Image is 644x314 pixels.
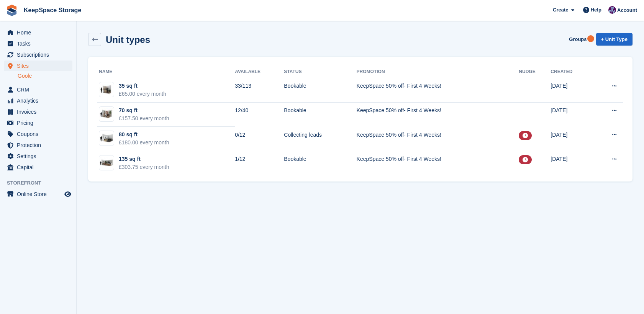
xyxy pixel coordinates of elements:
a: menu [4,95,72,106]
span: Help [591,6,601,14]
img: 64-sqft-unit.jpg [99,108,114,119]
td: 33/113 [235,78,284,103]
td: 0/12 [235,127,284,151]
a: menu [4,189,72,200]
td: KeepSpace 50% off- First 4 Weeks! [357,103,519,127]
span: Home [17,27,63,38]
img: 80-sqft-unit.jpg [99,133,114,144]
span: Sites [17,61,63,71]
td: Bookable [284,103,356,127]
span: Analytics [17,95,63,106]
a: menu [4,61,72,71]
a: + Unit Type [596,33,633,46]
h2: Unit types [106,34,150,45]
td: 12/40 [235,103,284,127]
a: menu [4,84,72,95]
span: Coupons [17,129,63,139]
td: Bookable [284,151,356,175]
td: 1/12 [235,151,284,175]
span: Protection [17,140,63,150]
th: Promotion [357,66,519,78]
td: KeepSpace 50% off- First 4 Weeks! [357,127,519,151]
a: Goole [18,72,72,80]
a: menu [4,162,72,173]
img: 32-sqft-unit.jpg [99,84,114,95]
a: menu [4,38,72,49]
div: £303.75 every month [119,163,169,171]
div: 35 sq ft [119,82,166,90]
a: menu [4,118,72,128]
a: menu [4,140,72,150]
td: Collecting leads [284,127,356,151]
td: [DATE] [551,78,592,103]
td: Bookable [284,78,356,103]
a: menu [4,129,72,139]
td: KeepSpace 50% off- First 4 Weeks! [357,78,519,103]
a: Preview store [63,190,72,199]
img: 135-sqft-unit.jpg [99,157,114,168]
div: £180.00 every month [119,139,169,147]
a: KeepSpace Storage [21,4,84,16]
th: Name [97,66,235,78]
td: KeepSpace 50% off- First 4 Weeks! [357,151,519,175]
th: Available [235,66,284,78]
span: Online Store [17,189,63,200]
div: £65.00 every month [119,90,166,98]
span: Subscriptions [17,49,63,60]
span: Account [617,7,637,14]
div: £157.50 every month [119,114,169,123]
td: [DATE] [551,127,592,151]
th: Created [551,66,592,78]
a: menu [4,151,72,162]
a: menu [4,27,72,38]
div: 70 sq ft [119,106,169,114]
div: 80 sq ft [119,131,169,139]
span: Create [553,6,568,14]
th: Nudge [519,66,551,78]
td: [DATE] [551,151,592,175]
span: Capital [17,162,63,173]
span: Storefront [7,179,76,187]
span: CRM [17,84,63,95]
span: Settings [17,151,63,162]
div: 135 sq ft [119,155,169,163]
th: Status [284,66,356,78]
span: Pricing [17,118,63,128]
span: Invoices [17,106,63,117]
span: Tasks [17,38,63,49]
img: stora-icon-8386f47178a22dfd0bd8f6a31ec36ba5ce8667c1dd55bd0f319d3a0aa187defe.svg [6,5,18,16]
div: Tooltip anchor [587,35,594,42]
a: menu [4,49,72,60]
a: Groups [566,33,590,46]
td: [DATE] [551,103,592,127]
img: Charlotte Jobling [608,6,616,14]
a: menu [4,106,72,117]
